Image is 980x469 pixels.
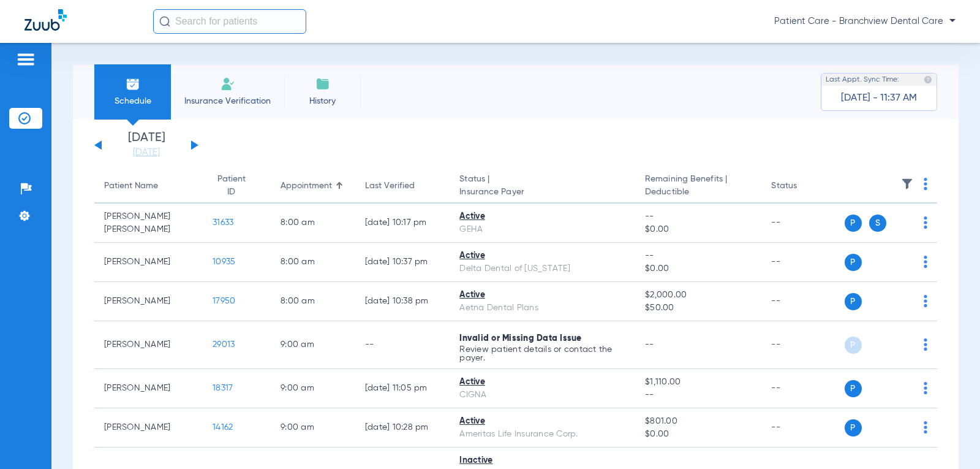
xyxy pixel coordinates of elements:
[761,408,844,448] td: --
[924,178,927,190] img: group-dot-blue.svg
[459,289,625,302] div: Active
[355,321,450,369] td: --
[645,186,752,199] span: Deductible
[645,389,752,402] span: --
[213,340,235,349] span: 29013
[271,408,355,448] td: 9:00 AM
[221,77,235,91] img: Manual Insurance Verification
[761,282,844,321] td: --
[919,410,980,469] iframe: Chat Widget
[213,384,233,392] span: 18317
[645,340,654,349] span: --
[281,180,345,193] div: Appointment
[293,95,352,107] span: History
[110,132,183,159] li: [DATE]
[271,369,355,408] td: 9:00 AM
[355,282,450,321] td: [DATE] 10:38 PM
[645,428,752,441] span: $0.00
[104,95,162,107] span: Schedule
[841,92,917,104] span: [DATE] - 11:37 AM
[355,243,450,282] td: [DATE] 10:37 PM
[459,334,581,343] span: Invalid or Missing Data Issue
[104,180,158,193] div: Patient Name
[24,9,67,31] img: Zuub Logo
[761,321,844,369] td: --
[845,293,862,310] span: P
[213,297,235,305] span: 17950
[845,419,862,437] span: P
[94,321,203,369] td: [PERSON_NAME]
[355,408,450,448] td: [DATE] 10:28 PM
[271,321,355,369] td: 9:00 AM
[450,169,635,204] th: Status |
[459,454,625,467] div: Inactive
[924,75,932,84] img: last sync help info
[845,380,862,397] span: P
[213,173,250,199] div: Patient ID
[315,77,330,91] img: History
[213,257,235,266] span: 10935
[845,254,862,271] span: P
[645,415,752,428] span: $801.00
[761,243,844,282] td: --
[645,262,752,275] span: $0.00
[94,282,203,321] td: [PERSON_NAME]
[761,369,844,408] td: --
[761,204,844,243] td: --
[94,408,203,448] td: [PERSON_NAME]
[94,204,203,243] td: [PERSON_NAME] [PERSON_NAME]
[365,180,415,193] div: Last Verified
[365,180,440,193] div: Last Verified
[645,210,752,223] span: --
[459,262,625,275] div: Delta Dental of [US_STATE]
[924,338,927,351] img: group-dot-blue.svg
[153,9,306,34] input: Search for patients
[281,180,332,193] div: Appointment
[459,389,625,402] div: CIGNA
[271,243,355,282] td: 8:00 AM
[110,147,183,159] a: [DATE]
[645,376,752,389] span: $1,110.00
[845,215,862,232] span: P
[459,345,625,362] p: Review patient details or contact the payer.
[761,169,844,204] th: Status
[635,169,761,204] th: Remaining Benefits |
[271,282,355,321] td: 8:00 AM
[180,95,275,107] span: Insurance Verification
[104,180,193,193] div: Patient Name
[645,250,752,262] span: --
[159,16,170,27] img: Search Icon
[924,256,927,268] img: group-dot-blue.svg
[355,204,450,243] td: [DATE] 10:17 PM
[645,223,752,236] span: $0.00
[774,15,956,28] span: Patient Care - Branchview Dental Care
[826,74,899,86] span: Last Appt. Sync Time:
[459,210,625,223] div: Active
[213,218,233,227] span: 31633
[645,289,752,302] span: $2,000.00
[459,223,625,236] div: GEHA
[459,250,625,262] div: Active
[126,77,140,91] img: Schedule
[459,376,625,389] div: Active
[355,369,450,408] td: [DATE] 11:05 PM
[459,186,625,199] span: Insurance Payer
[271,204,355,243] td: 8:00 AM
[645,302,752,315] span: $50.00
[869,215,886,232] span: S
[924,382,927,394] img: group-dot-blue.svg
[213,173,261,199] div: Patient ID
[94,243,203,282] td: [PERSON_NAME]
[459,302,625,315] div: Aetna Dental Plans
[213,423,233,432] span: 14162
[924,295,927,307] img: group-dot-blue.svg
[924,216,927,229] img: group-dot-blue.svg
[845,337,862,354] span: P
[459,428,625,441] div: Ameritas Life Insurance Corp.
[16,52,36,67] img: hamburger-icon
[901,178,913,190] img: filter.svg
[94,369,203,408] td: [PERSON_NAME]
[459,415,625,428] div: Active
